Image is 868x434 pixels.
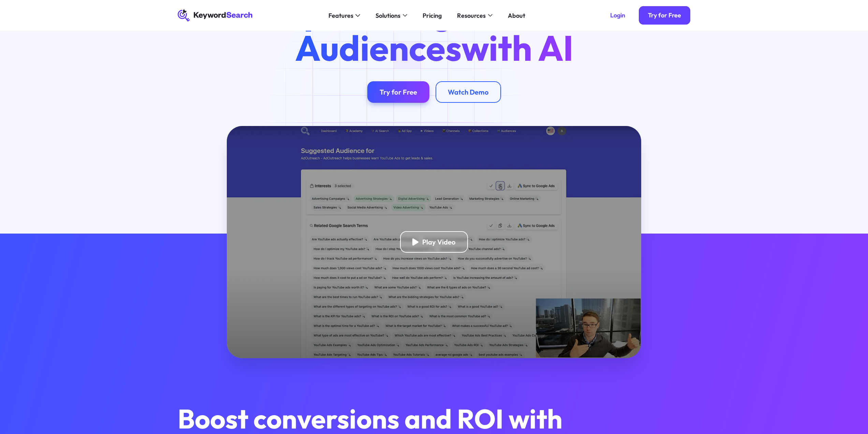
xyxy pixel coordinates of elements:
div: Try for Free [380,88,417,96]
a: About [503,9,530,22]
div: Play Video [422,238,456,246]
a: Pricing [418,9,446,22]
div: About [508,11,525,20]
div: Pricing [423,11,442,20]
a: Try for Free [367,81,429,103]
a: open lightbox [227,126,641,358]
div: Features [328,11,353,20]
div: Watch Demo [448,88,489,96]
a: Try for Free [639,6,690,25]
div: Login [610,12,625,19]
div: Solutions [376,11,400,20]
div: Try for Free [648,12,681,19]
a: Login [601,6,634,25]
span: with AI [461,25,573,70]
div: Resources [457,11,486,20]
